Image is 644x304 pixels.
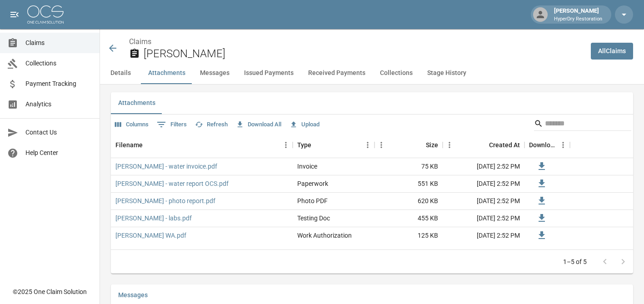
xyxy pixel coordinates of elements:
h2: [PERSON_NAME] [144,47,584,60]
div: [DATE] 2:52 PM [443,175,524,193]
span: Collections [25,59,92,68]
button: Menu [443,138,456,152]
button: Select columns [113,118,151,132]
button: open drawer [5,5,24,24]
button: Issued Payments [237,62,301,84]
div: [PERSON_NAME] [550,6,606,23]
div: Type [293,132,374,158]
div: Size [426,132,438,158]
div: 620 KB [374,193,443,210]
div: Filename [115,132,143,158]
div: 125 KB [374,227,443,244]
button: Menu [374,138,388,152]
span: Contact Us [25,128,92,137]
button: Received Payments [301,62,373,84]
nav: breadcrumb [129,36,584,47]
div: [DATE] 2:52 PM [443,227,524,244]
div: 75 KB [374,158,443,175]
div: Size [374,132,443,158]
div: Testing Doc [297,214,330,223]
div: Created At [443,132,524,158]
button: Upload [287,118,322,132]
button: Download All [234,118,284,132]
div: 455 KB [374,210,443,227]
a: Claims [129,37,151,46]
div: Invoice [297,162,317,171]
span: Analytics [25,100,92,109]
div: Search [534,116,631,133]
div: Filename [111,132,293,158]
button: Messages [193,62,237,84]
div: anchor tabs [100,62,644,84]
button: Collections [373,62,420,84]
p: HyperDry Restoration [554,15,602,23]
button: Attachments [111,92,163,114]
a: [PERSON_NAME] - photo report.pdf [115,196,215,205]
span: Help Center [25,148,92,158]
button: Attachments [141,62,193,84]
div: Photo PDF [297,196,328,205]
div: 551 KB [374,175,443,193]
img: ocs-logo-white-transparent.png [27,5,64,24]
div: Created At [489,132,520,158]
div: Work Authorization [297,231,352,240]
button: Stage History [420,62,474,84]
div: related-list tabs [111,92,633,114]
a: [PERSON_NAME] WA.pdf [115,231,186,240]
p: 1–5 of 5 [563,257,587,266]
span: Payment Tracking [25,79,92,89]
div: Download [524,132,570,158]
span: Claims [25,38,92,48]
div: Type [297,132,311,158]
a: [PERSON_NAME] - water report OCS.pdf [115,179,229,188]
button: Show filters [155,117,189,132]
button: Menu [361,138,374,152]
div: [DATE] 2:52 PM [443,193,524,210]
div: © 2025 One Claim Solution [13,287,87,296]
div: [DATE] 2:52 PM [443,210,524,227]
button: Menu [556,138,570,152]
button: Refresh [193,118,230,132]
div: [DATE] 2:52 PM [443,158,524,175]
div: Paperwork [297,179,328,188]
button: Details [100,62,141,84]
a: [PERSON_NAME] - water invoice.pdf [115,162,217,171]
button: Menu [279,138,293,152]
a: [PERSON_NAME] - labs.pdf [115,214,192,223]
div: Download [529,132,556,158]
a: AllClaims [591,43,633,60]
